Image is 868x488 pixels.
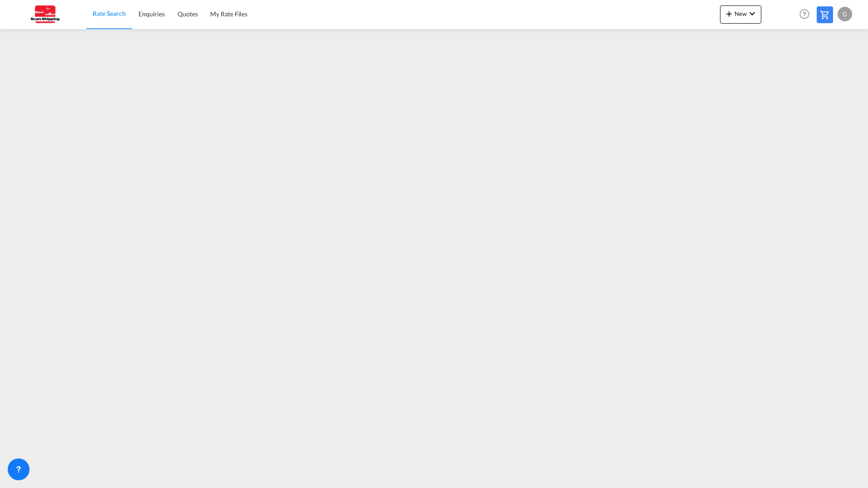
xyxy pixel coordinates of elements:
[724,10,758,17] span: New
[138,10,165,18] span: Enquiries
[210,10,247,18] span: My Rate Files
[797,6,817,23] div: Help
[724,8,735,19] md-icon: icon-plus 400-fg
[720,5,761,24] button: icon-plus 400-fgNewicon-chevron-down
[797,6,812,22] span: Help
[14,4,75,25] img: 123b615026f311ee80dabbd30bc9e10f.jpg
[838,7,852,21] div: G
[747,8,758,19] md-icon: icon-chevron-down
[178,10,197,18] span: Quotes
[93,10,126,17] span: Rate Search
